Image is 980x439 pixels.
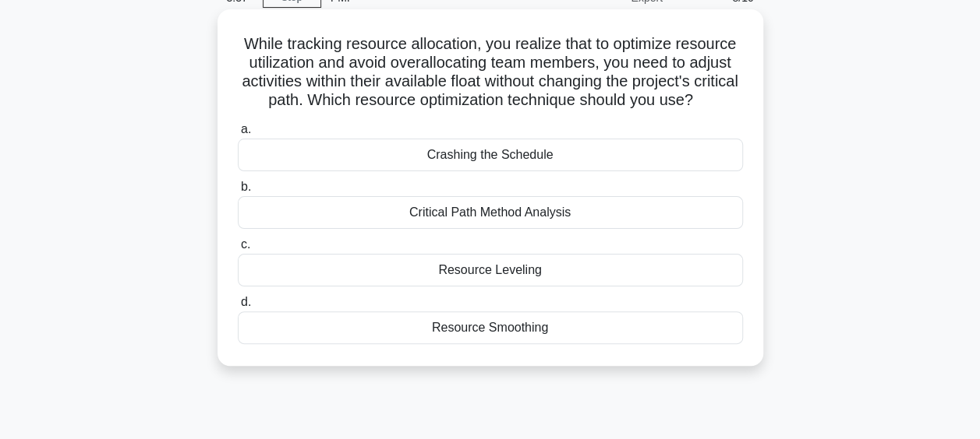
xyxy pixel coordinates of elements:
[241,122,251,135] span: a.
[238,254,743,286] div: Resource Leveling
[241,237,250,251] span: c.
[238,139,743,171] div: Crashing the Schedule
[241,180,251,193] span: b.
[238,311,743,344] div: Resource Smoothing
[236,34,745,111] h5: While tracking resource allocation, you realize that to optimize resource utilization and avoid o...
[238,196,743,229] div: Critical Path Method Analysis
[241,295,251,308] span: d.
